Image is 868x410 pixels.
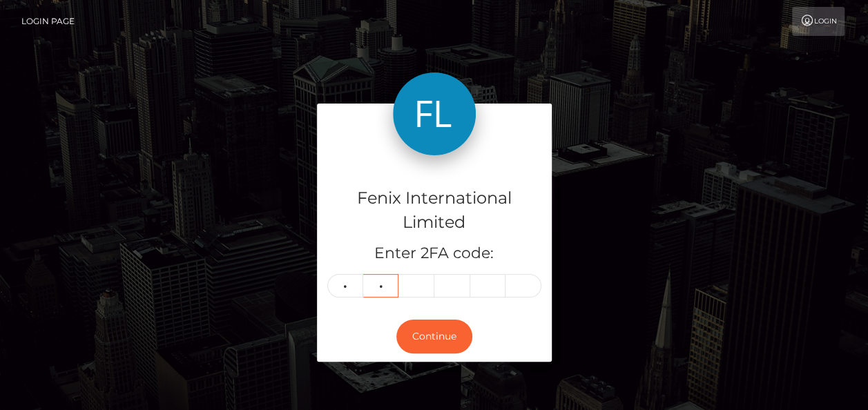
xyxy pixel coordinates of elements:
h5: Enter 2FA code: [327,243,541,264]
button: Continue [396,320,472,353]
a: Login Page [21,7,75,36]
img: Fenix International Limited [393,72,476,155]
h4: Fenix International Limited [327,186,541,235]
a: Login [792,7,845,36]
